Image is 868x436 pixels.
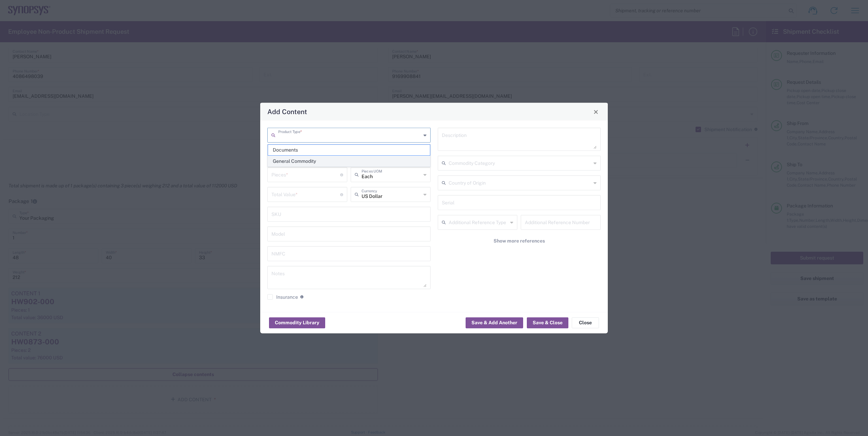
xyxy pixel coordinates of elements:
[591,107,601,116] button: Close
[269,317,325,328] button: Commodity Library
[267,294,298,300] label: Insurance
[466,317,523,328] button: Save & Add Another
[268,156,430,167] span: General Commodity
[572,317,599,328] button: Close
[527,317,568,328] button: Save & Close
[267,107,307,116] h4: Add Content
[268,145,430,155] span: Documents
[494,238,545,244] span: Show more references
